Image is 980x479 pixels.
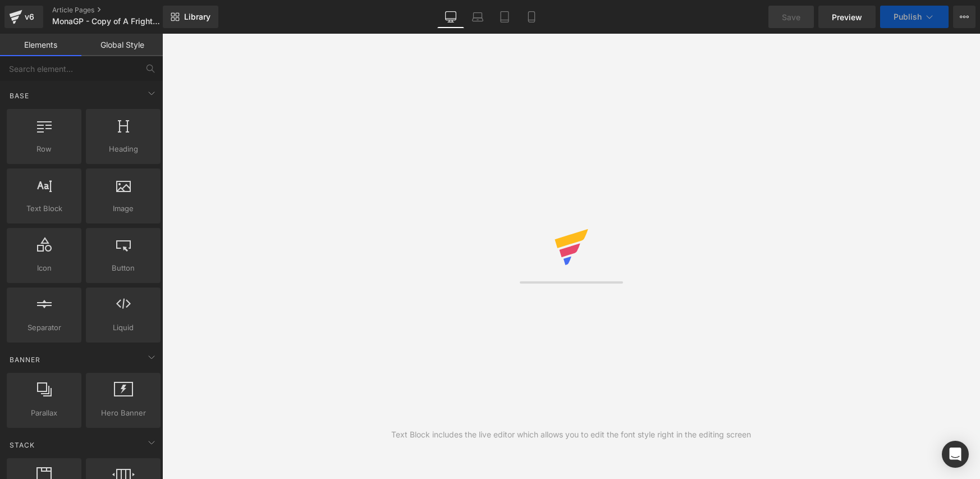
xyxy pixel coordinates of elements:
span: Row [10,143,78,155]
a: v6 [4,6,43,28]
span: Image [89,203,157,215]
span: Text Block [10,203,78,215]
span: Parallax [10,407,78,419]
a: Preview [818,6,876,28]
a: Article Pages [52,6,181,15]
button: Publish [880,6,949,28]
div: Open Intercom Messenger [942,441,969,468]
span: Hero Banner [89,407,157,419]
span: Library [184,12,210,22]
span: Banner [8,354,42,365]
span: Preview [832,11,862,23]
a: New Library [163,6,218,28]
a: Tablet [491,6,518,28]
div: Text Block includes the live editor which allows you to edit the font style right in the editing ... [391,428,751,441]
span: MonaGP - Copy of A Frightfully Friendly Creative Collection [52,17,160,26]
a: Global Style [81,34,163,56]
span: Liquid [89,322,157,334]
span: Icon [10,262,78,274]
span: Heading [89,143,157,155]
button: More [953,6,976,28]
span: Save [782,11,800,23]
a: Mobile [518,6,545,28]
div: v6 [22,10,36,24]
span: Separator [10,322,78,334]
a: Desktop [437,6,464,28]
span: Button [89,262,157,274]
a: Laptop [464,6,491,28]
span: Base [8,90,30,101]
span: Stack [8,440,36,450]
span: Publish [894,12,922,21]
